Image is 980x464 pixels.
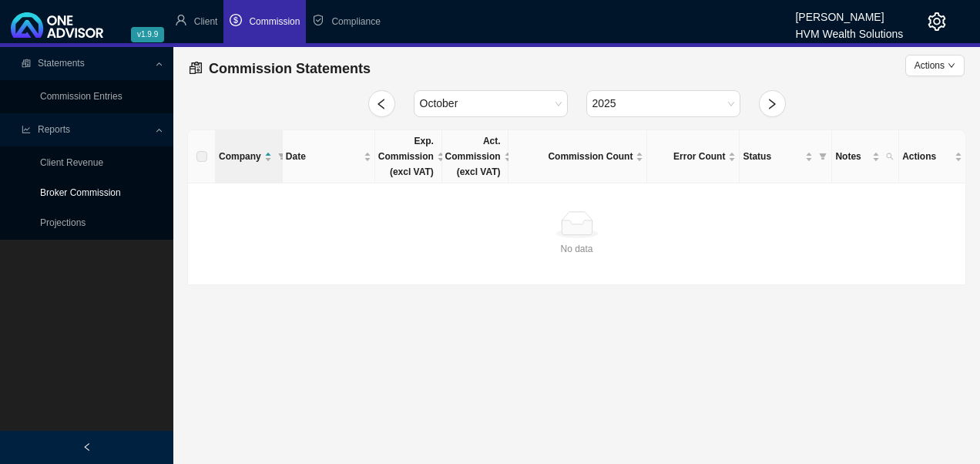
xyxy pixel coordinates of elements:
[883,146,897,167] span: search
[647,130,740,183] th: Error Count
[209,61,371,76] span: Commission Statements
[194,241,959,257] div: No data
[420,91,562,116] span: October
[38,124,70,135] span: Reports
[378,133,434,180] span: Exp. Commission (excl VAT)
[915,58,945,73] span: Actions
[512,149,633,164] span: Commission Count
[189,61,203,75] span: reconciliation
[40,187,121,198] a: Broker Commission
[835,149,869,164] span: Notes
[230,14,242,26] span: dollar
[286,149,361,164] span: Date
[40,217,86,228] a: Projections
[40,157,103,168] a: Client Revenue
[740,130,832,183] th: Status
[650,149,725,164] span: Error Count
[795,4,903,21] div: [PERSON_NAME]
[508,130,647,183] th: Commission Count
[275,146,289,167] span: filter
[445,133,501,180] span: Act. Commission (excl VAT)
[928,12,946,31] span: setting
[131,27,164,42] span: v1.9.9
[816,146,830,167] span: filter
[375,98,388,110] span: left
[819,153,827,160] span: filter
[886,153,894,160] span: search
[22,59,31,68] span: reconciliation
[38,58,85,69] span: Statements
[278,153,286,160] span: filter
[899,130,966,183] th: Actions
[22,125,31,134] span: line-chart
[743,149,802,164] span: Status
[175,14,187,26] span: user
[11,12,103,38] img: 2df55531c6924b55f21c4cf5d4484680-logo-light.svg
[40,91,123,102] a: Commission Entries
[442,130,509,183] th: Act. Commission (excl VAT)
[766,98,778,110] span: right
[832,130,899,183] th: Notes
[283,130,375,183] th: Date
[219,149,261,164] span: Company
[249,16,300,27] span: Commission
[375,130,442,183] th: Exp. Commission (excl VAT)
[194,16,218,27] span: Client
[795,21,903,38] div: HVM Wealth Solutions
[82,442,92,452] span: left
[902,149,951,164] span: Actions
[312,14,324,26] span: safety
[948,62,955,69] span: down
[905,55,965,76] button: Actionsdown
[331,16,380,27] span: Compliance
[592,91,734,116] span: 2025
